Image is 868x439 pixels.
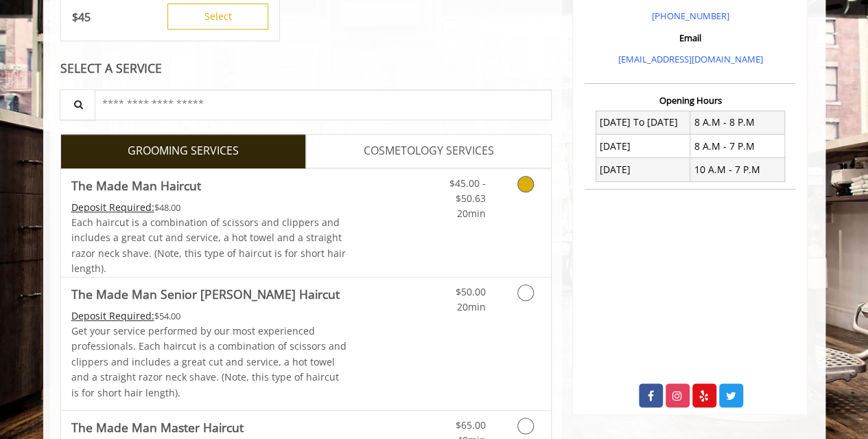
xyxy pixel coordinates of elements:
span: This service needs some Advance to be paid before we block your appointment [71,201,154,214]
div: $54.00 [71,308,347,324]
span: $65.00 [455,418,485,431]
span: $50.00 [455,285,485,298]
span: GROOMING SERVICES [128,142,239,160]
td: [DATE] [596,158,690,181]
b: The Made Man Master Haircut [71,418,244,437]
h3: Opening Hours [585,95,795,105]
button: Select [167,3,268,30]
span: This service needs some Advance to be paid before we block your appointment [71,309,154,322]
button: Service Search [60,89,95,120]
h3: Email [588,33,792,43]
b: The Made Man Senior [PERSON_NAME] Haircut [71,284,340,304]
div: $48.00 [71,200,347,215]
div: SELECT A SERVICE [60,62,552,75]
td: 8 A.M - 7 P.M [690,135,785,158]
b: The Made Man Haircut [71,176,201,195]
span: COSMETOLOGY SERVICES [364,142,494,160]
span: Each haircut is a combination of scissors and clippers and includes a great cut and service, a ho... [71,216,346,275]
span: 20min [456,207,485,220]
p: 45 [72,10,91,25]
a: [EMAIL_ADDRESS][DOMAIN_NAME] [618,53,762,65]
td: 8 A.M - 8 P.M [690,111,785,134]
td: 10 A.M - 7 P.M [690,158,785,181]
span: 20min [456,300,485,313]
span: $ [72,10,78,25]
a: [PHONE_NUMBER] [651,10,729,22]
td: [DATE] [596,135,690,158]
td: [DATE] To [DATE] [596,111,690,134]
span: $45.00 - $50.63 [449,177,485,205]
p: Get your service performed by our most experienced professionals. Each haircut is a combination o... [71,324,347,401]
